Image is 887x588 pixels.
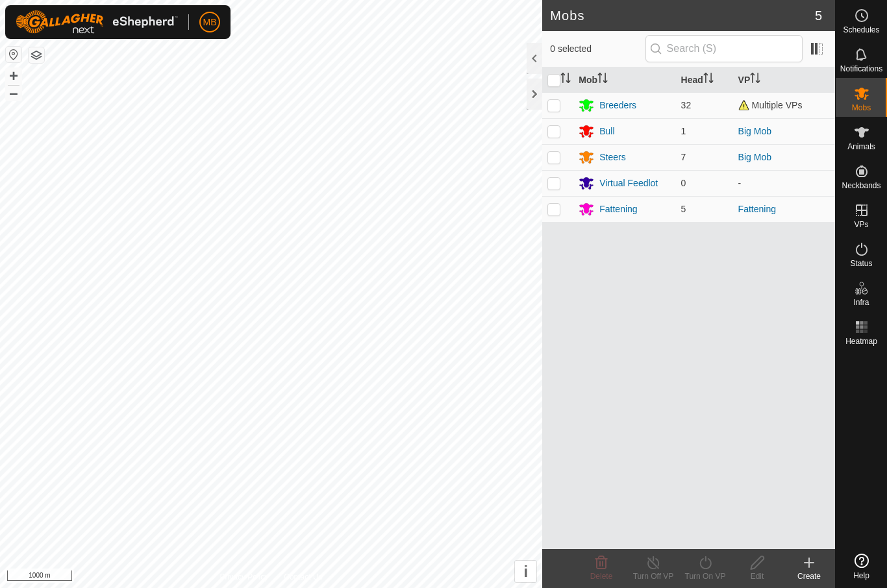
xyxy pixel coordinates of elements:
[815,6,822,25] span: 5
[738,126,771,136] a: Big Mob
[681,100,692,110] span: 32
[679,570,731,582] div: Turn On VP
[676,67,733,93] th: Head
[573,67,675,93] th: Mob
[733,67,835,93] th: VP
[523,563,528,580] span: i
[6,47,21,62] button: Reset Map
[681,204,686,214] span: 5
[681,152,686,162] span: 7
[599,151,625,164] div: Steers
[203,16,217,29] span: MB
[550,8,815,23] h2: Mobs
[850,260,872,267] span: Status
[16,10,178,34] img: Gallagher Logo
[733,170,835,196] td: -
[750,75,760,85] p-sorticon: Activate to sort
[854,221,868,228] span: VPs
[847,143,875,151] span: Animals
[836,548,887,585] a: Help
[843,26,879,34] span: Schedules
[783,570,835,582] div: Create
[597,75,608,85] p-sorticon: Activate to sort
[599,125,614,138] div: Bull
[853,299,869,306] span: Infra
[681,126,686,136] span: 1
[599,202,637,216] div: Fattening
[560,75,571,85] p-sorticon: Activate to sort
[590,572,613,581] span: Delete
[29,47,44,63] button: Map Layers
[515,561,536,582] button: i
[220,571,269,583] a: Privacy Policy
[738,152,771,162] a: Big Mob
[738,100,803,110] span: Multiple VPs
[840,65,882,73] span: Notifications
[731,570,783,582] div: Edit
[842,182,881,190] span: Neckbands
[645,35,803,62] input: Search (S)
[681,178,686,188] span: 0
[627,570,679,582] div: Turn Off VP
[738,204,776,214] a: Fattening
[599,99,636,112] div: Breeders
[852,104,871,112] span: Mobs
[599,177,658,190] div: Virtual Feedlot
[845,337,877,345] span: Heatmap
[6,85,21,101] button: –
[284,571,322,583] a: Contact Us
[550,42,645,56] span: 0 selected
[6,68,21,84] button: +
[853,572,869,580] span: Help
[703,75,714,85] p-sorticon: Activate to sort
